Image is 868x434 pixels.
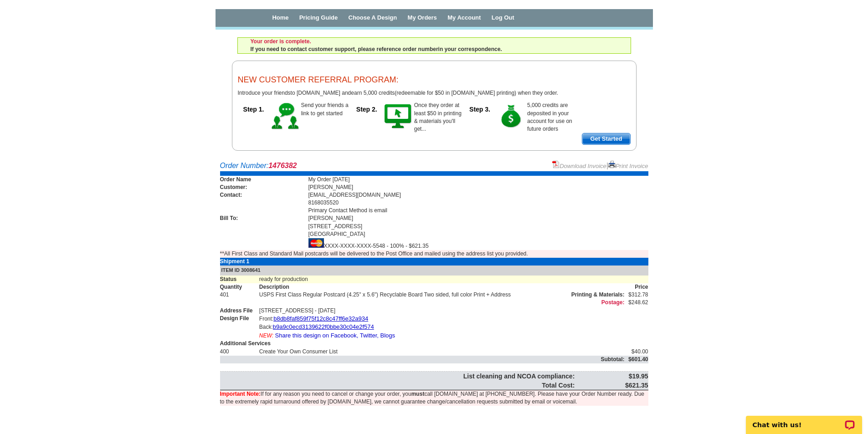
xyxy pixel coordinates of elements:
[259,283,625,291] td: Description
[220,372,575,381] td: List cleaning and NCOA compliance:
[447,14,481,21] a: My Account
[220,266,648,276] td: ITEM ID 3008641
[259,332,273,339] span: NEW:
[238,89,631,97] p: to [DOMAIN_NAME] and (redeemable for $50 in [DOMAIN_NAME] printing) when they order.
[220,191,308,199] td: Contact:
[259,315,625,323] td: Front:
[552,161,648,171] div: |
[259,291,625,299] td: USPS First Class Regular Postcard (4.25" x 5.6") Recyclable Board Two sided, full color Print + A...
[220,250,648,258] td: **All First Class and Standard Mail postcards will be delivered to the Post Office and mailed usi...
[220,291,259,299] td: 401
[492,14,514,21] a: Log Out
[299,14,338,21] a: Pricing Guide
[575,372,648,381] td: $19.95
[308,214,648,222] td: [PERSON_NAME]
[220,176,308,184] td: Order Name
[220,381,575,390] td: Total Cost:
[273,323,374,330] a: b9a9c0ecd3139622f0bbe30c04e2f574
[238,76,631,85] h3: NEW CUSTOMER REFERRAL PROGRAM:
[251,38,502,52] span: If you need to contact customer support, please reference order number in your correspondence.
[601,299,625,306] strong: Postage:
[301,102,349,116] span: Send your friends a link to get started
[220,161,648,171] div: Order Number:
[740,405,868,434] iframe: LiveChat chat widget
[308,176,648,184] td: My Order [DATE]
[238,106,270,112] h5: Step 1.
[624,291,648,299] td: $312.78
[308,207,648,214] td: Primary Contact Method is email
[273,315,368,322] a: b8db8faf859f75f12c8c47ff6e32a934
[408,14,437,21] a: My Orders
[220,315,259,323] td: Design File
[575,381,648,390] td: $621.35
[220,258,259,266] td: Shipment 1
[582,133,630,144] span: Get Started
[464,106,496,112] h5: Step 3.
[308,230,648,238] td: [GEOGRAPHIC_DATA]
[527,102,572,132] span: 5,000 credits are deposited in your account for use on future orders
[308,238,648,250] td: XXXX-XXXX-XXXX-5548 - 100% - $621.35
[349,14,397,21] a: Choose A Design
[220,307,259,315] td: Address File
[308,191,648,199] td: [EMAIL_ADDRESS][DOMAIN_NAME]
[624,299,648,306] td: $248.62
[220,184,308,191] td: Customer:
[552,163,606,169] a: Download Invoice
[624,348,648,356] td: $40.00
[571,291,625,299] span: Printing & Materials:
[268,162,297,169] strong: 1476382
[259,276,648,283] td: ready for production
[608,161,616,168] img: small-print-icon.gif
[624,356,648,363] td: $601.40
[272,14,288,21] a: Home
[220,283,259,291] td: Quantity
[220,214,308,222] td: Bill To:
[220,391,261,397] font: Important Note:
[308,199,648,207] td: 8168035520
[220,390,648,406] td: If for any reason you need to cancel or change your order, you call [DOMAIN_NAME] at [PHONE_NUMBE...
[411,391,425,397] b: must
[351,90,395,96] span: earn 5,000 credits
[582,133,630,145] a: Get Started
[259,323,625,332] td: Back:
[275,332,395,339] a: Share this design on Facebook, Twitter, Blogs
[383,102,414,132] img: step-2.gif
[259,348,625,356] td: Create Your Own Consumer List
[270,102,301,132] img: step-1.gif
[251,38,311,45] strong: Your order is complete.
[552,161,560,168] img: small-pdf-icon.gif
[259,307,625,315] td: [STREET_ADDRESS] - [DATE]
[220,340,648,347] td: Additional Services
[238,90,291,96] span: Introduce your friends
[496,102,527,132] img: step-3.gif
[608,163,648,169] a: Print Invoice
[220,356,625,363] td: Subtotal:
[351,106,383,112] h5: Step 2.
[624,283,648,291] td: Price
[220,348,259,356] td: 400
[308,184,648,191] td: [PERSON_NAME]
[308,238,324,248] img: mast.gif
[220,276,259,283] td: Status
[308,223,648,230] td: [STREET_ADDRESS]
[414,102,462,132] span: Once they order at least $50 in printing & materials you'll get...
